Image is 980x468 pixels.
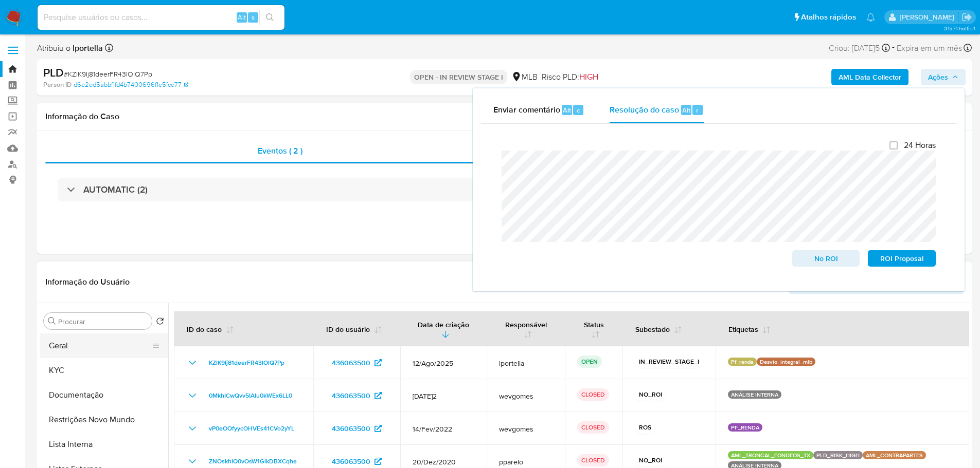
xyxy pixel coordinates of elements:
[610,104,679,116] span: Resolução do caso
[921,69,966,85] button: Ações
[875,251,929,266] span: ROI Proposal
[889,141,898,149] input: 24 Horas
[868,250,936,267] button: ROI Proposal
[45,277,130,287] h1: Informação do Usuário
[74,80,188,89] a: d6e2ed5abbf1fd4b7400696f1e5fce77
[493,104,560,116] span: Enviar comentário
[64,69,152,79] span: # KZlK9Ij81deerFR43IOlQ7Pp
[40,407,168,432] button: Restrições Novo Mundo
[579,71,598,83] span: HIGH
[58,178,951,201] div: AUTOMATIC (2)
[682,105,690,115] span: Alt
[831,69,908,85] button: AML Data Collector
[799,251,853,266] span: No ROI
[45,111,964,122] h1: Informação do Caso
[43,80,72,89] b: Person ID
[897,43,962,54] span: Expira em um mês
[259,10,280,25] button: search-icon
[511,71,538,83] div: MLB
[58,317,148,326] input: Procurar
[801,12,856,23] span: Atalhos rápidos
[892,41,895,55] span: -
[48,317,56,325] button: Procurar
[43,64,64,81] b: PLD
[839,69,901,85] b: AML Data Collector
[70,42,103,54] b: lportella
[900,12,958,22] p: lucas.portella@mercadolivre.com
[410,70,507,84] p: OPEN - IN REVIEW STAGE I
[40,432,168,457] button: Lista Interna
[577,105,580,115] span: c
[40,383,168,407] button: Documentação
[238,12,246,22] span: Alt
[792,250,860,267] button: No ROI
[563,105,571,115] span: Alt
[928,69,948,85] span: Ações
[40,358,168,383] button: KYC
[542,71,598,83] span: Risco PLD:
[83,184,148,195] h3: AUTOMATIC (2)
[37,43,103,54] span: Atribuiu o
[252,12,255,22] span: s
[38,11,284,24] input: Pesquise usuários ou casos...
[696,105,699,115] span: r
[866,13,875,22] a: Notificações
[829,41,890,55] div: Criou: [DATE]5
[40,333,160,358] button: Geral
[904,140,936,151] span: 24 Horas
[258,145,302,157] span: Eventos ( 2 )
[961,12,972,23] a: Sair
[156,317,164,328] button: Retornar ao pedido padrão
